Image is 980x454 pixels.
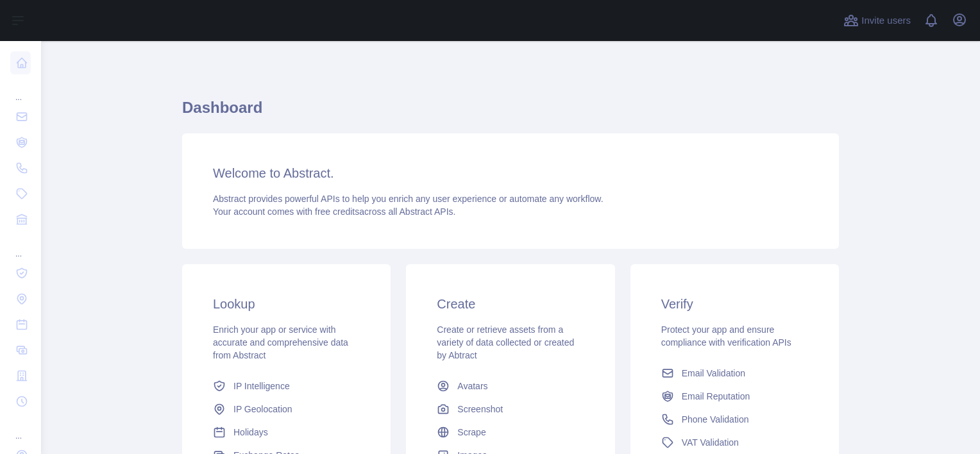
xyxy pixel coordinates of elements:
span: Phone Validation [682,413,749,426]
h3: Lookup [213,295,360,313]
h3: Welcome to Abstract. [213,164,808,182]
div: ... [10,77,31,103]
h1: Dashboard [182,97,839,128]
div: ... [10,416,31,441]
span: Enrich your app or service with accurate and comprehensive data from Abstract [213,324,348,360]
h3: Create [437,295,584,313]
a: Scrape [432,421,589,444]
h3: Verify [661,295,808,313]
a: IP Geolocation [208,398,365,421]
a: IP Intelligence [208,374,365,398]
button: Invite users [841,10,913,31]
span: IP Geolocation [233,403,292,416]
a: Email Reputation [656,385,813,408]
span: Create or retrieve assets from a variety of data collected or created by Abtract [437,324,574,360]
span: Abstract provides powerful APIs to help you enrich any user experience or automate any workflow. [213,194,604,204]
span: free credits [315,206,359,217]
span: IP Intelligence [233,380,290,392]
a: Screenshot [432,398,589,421]
span: VAT Validation [682,436,739,449]
span: Protect your app and ensure compliance with verification APIs [661,324,791,348]
span: Holidays [233,426,268,439]
span: Invite users [861,13,911,28]
div: ... [10,233,31,259]
span: Scrape [457,426,486,439]
span: Avatars [457,380,487,392]
a: Email Validation [656,362,813,385]
span: Email Reputation [682,390,750,403]
a: Avatars [432,374,589,398]
span: Email Validation [682,367,745,380]
span: Screenshot [457,403,503,416]
a: Holidays [208,421,365,444]
a: Phone Validation [656,408,813,431]
span: Your account comes with across all Abstract APIs. [213,206,455,217]
a: VAT Validation [656,431,813,454]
